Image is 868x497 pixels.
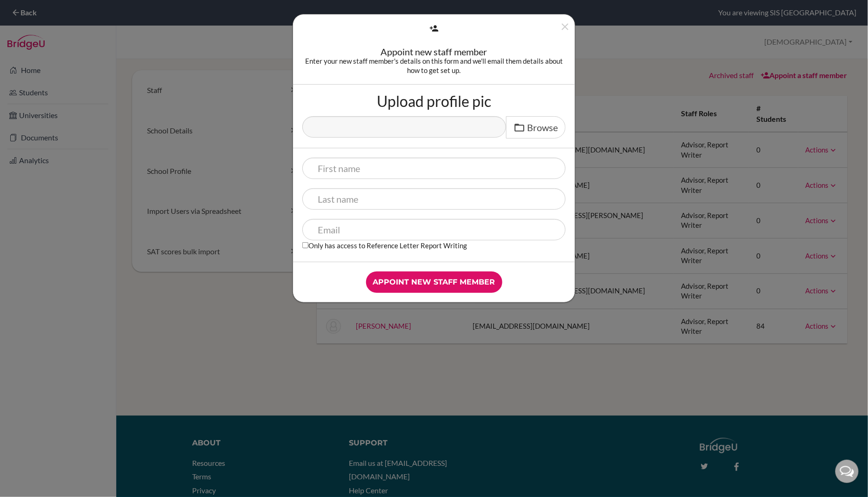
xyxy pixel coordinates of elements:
[302,219,566,240] input: Email
[366,272,502,293] input: Appoint new staff member
[527,122,558,133] span: Browse
[302,240,467,250] label: Only has access to Reference Letter Report Writing
[377,94,491,109] label: Upload profile pic
[21,7,40,15] span: Help
[302,242,308,248] input: Only has access to Reference Letter Report Writing
[302,158,566,179] input: First name
[302,47,566,56] div: Appoint new staff member
[302,188,566,210] input: Last name
[302,56,566,75] div: Enter your new staff member's details on this form and we'll email them details about how to get ...
[559,21,571,36] button: Close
